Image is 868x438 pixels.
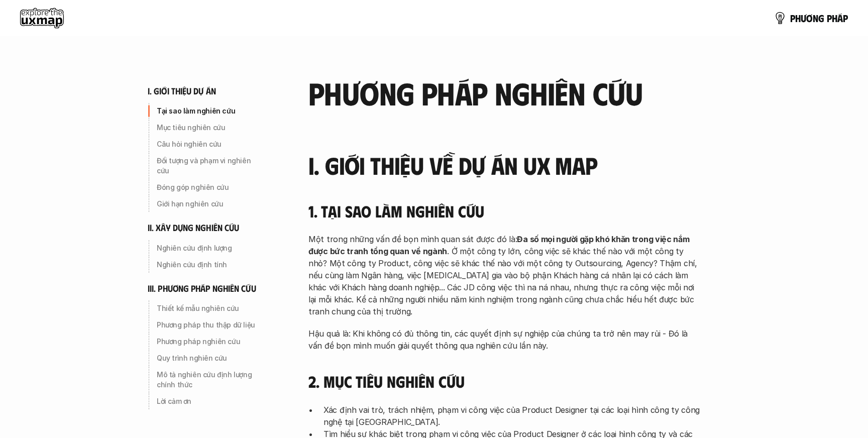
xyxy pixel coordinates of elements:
p: Xác định vai trò, trách nhiệm, phạm vi công việc của Product Designer tại các loại hình công ty c... [323,404,700,428]
a: Nghiên cứu định tính [148,257,268,273]
span: ơ [806,13,813,24]
a: Đóng góp nghiên cứu [148,179,268,195]
p: Nghiên cứu định tính [157,260,264,270]
h2: phương pháp nghiên cứu [308,75,700,110]
span: p [843,13,848,24]
span: g [818,13,824,24]
span: h [832,13,837,24]
p: Mô tả nghiên cứu định lượng chính thức [157,370,264,390]
span: p [827,13,832,24]
p: Giới hạn nghiên cứu [157,199,264,209]
p: Đóng góp nghiên cứu [157,182,264,192]
p: Nghiên cứu định lượng [157,243,264,253]
a: Đối tượng và phạm vi nghiên cứu [148,153,268,179]
h4: 2. Mục tiêu nghiên cứu [308,372,700,391]
h6: ii. xây dựng nghiên cứu [148,222,239,234]
h3: I. Giới thiệu về dự án UX Map [308,152,700,179]
p: Hậu quả là: Khi không có đủ thông tin, các quyết định sự nghiệp của chúng ta trở nên may rủi - Đó... [308,327,700,352]
p: Phương pháp nghiên cứu [157,337,264,347]
a: Phương pháp thu thập dữ liệu [148,317,268,333]
a: Lời cảm ơn [148,393,268,409]
p: Thiết kế mẫu nghiên cứu [157,303,264,313]
a: Tại sao làm nghiên cứu [148,103,268,119]
a: Mục tiêu nghiên cứu [148,120,268,136]
a: Quy trình nghiên cứu [148,350,268,366]
p: Lời cảm ơn [157,396,264,406]
a: Nghiên cứu định lượng [148,240,268,256]
a: Phương pháp nghiên cứu [148,334,268,350]
a: Mô tả nghiên cứu định lượng chính thức [148,367,268,393]
p: Mục tiêu nghiên cứu [157,123,264,133]
p: Phương pháp thu thập dữ liệu [157,320,264,330]
a: phươngpháp [774,8,848,28]
span: n [813,13,818,24]
span: ư [801,13,806,24]
span: á [837,13,843,24]
h4: 1. Tại sao làm nghiên cứu [308,201,700,221]
p: Một trong những vấn đề bọn mình quan sát được đó là: . Ở một công ty lớn, công việc sẽ khác thế n... [308,233,700,317]
p: Đối tượng và phạm vi nghiên cứu [157,156,264,176]
span: h [795,13,801,24]
a: Câu hỏi nghiên cứu [148,136,268,152]
p: Tại sao làm nghiên cứu [157,106,264,116]
p: Câu hỏi nghiên cứu [157,139,264,149]
p: Quy trình nghiên cứu [157,353,264,363]
a: Giới hạn nghiên cứu [148,196,268,212]
h6: iii. phương pháp nghiên cứu [148,283,256,294]
span: p [790,13,795,24]
a: Thiết kế mẫu nghiên cứu [148,300,268,316]
h6: i. giới thiệu dự án [148,85,216,97]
